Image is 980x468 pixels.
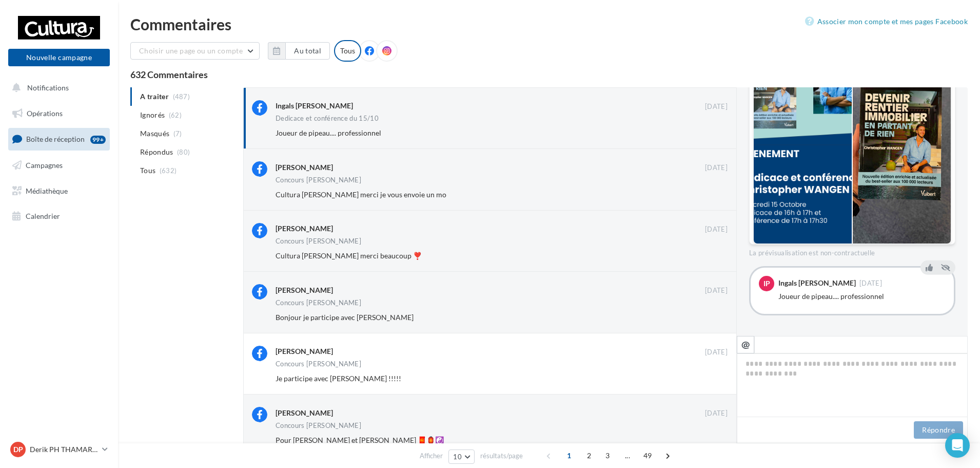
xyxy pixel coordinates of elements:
div: Joueur de pipeau.... professionnel [778,291,946,302]
span: DP [13,444,23,455]
span: 2 [581,447,597,464]
a: Opérations [6,103,112,124]
span: [DATE] [705,409,728,418]
a: Boîte de réception99+ [6,128,112,150]
span: [DATE] [705,225,728,234]
div: Concours [PERSON_NAME] [276,299,361,306]
button: Au total [285,42,330,60]
span: 3 [599,447,616,464]
div: Ingals [PERSON_NAME] [276,101,353,111]
button: Répondre [914,421,963,439]
span: Calendrier [26,212,60,220]
a: DP Derik PH THAMARET [8,440,110,459]
div: Concours [PERSON_NAME] [276,361,361,367]
span: IP [763,278,770,289]
span: [DATE] [859,280,882,287]
div: 99+ [90,136,106,144]
div: [PERSON_NAME] [276,285,333,295]
div: 632 Commentaires [130,70,968,79]
div: La prévisualisation est non-contractuelle [749,245,955,258]
div: Ingals [PERSON_NAME] [778,279,856,287]
span: Cultura [PERSON_NAME] merci je vous envoie un mo [276,190,446,199]
span: Opérations [27,109,63,118]
span: (62) [169,111,182,119]
i: @ [741,340,750,349]
span: Campagnes [26,161,63,170]
button: Choisir une page ou un compte [130,42,260,60]
span: (7) [173,129,182,138]
div: Concours [PERSON_NAME] [276,238,361,245]
span: Choisir une page ou un compte [139,46,243,55]
span: ... [619,447,636,464]
span: 49 [639,447,656,464]
div: Tous [334,40,361,62]
button: @ [737,336,754,353]
span: Bonjour je participe avec [PERSON_NAME] [276,313,414,322]
span: Tous [140,165,155,176]
span: (632) [160,166,177,175]
button: Au total [268,42,330,60]
span: Je participe avec [PERSON_NAME] !!!!! [276,374,401,383]
div: [PERSON_NAME] [276,162,333,173]
span: Notifications [27,83,69,92]
span: Pour [PERSON_NAME] et [PERSON_NAME] 🧧🏮☯️ [276,436,444,444]
div: [PERSON_NAME] [276,223,333,234]
a: Campagnes [6,155,112,176]
div: Concours [PERSON_NAME] [276,177,361,183]
span: Afficher [420,451,443,461]
div: Open Intercom Messenger [945,433,970,458]
div: [PERSON_NAME] [276,346,333,357]
span: Ignorés [140,110,165,120]
div: Concours [PERSON_NAME] [276,422,361,429]
span: Répondus [140,147,173,157]
button: 10 [448,450,475,464]
span: Joueur de pipeau.... professionnel [276,128,381,137]
p: Derik PH THAMARET [30,444,98,455]
div: [PERSON_NAME] [276,408,333,418]
span: Médiathèque [26,186,68,195]
span: [DATE] [705,348,728,357]
span: 10 [453,453,462,461]
span: 1 [561,447,577,464]
a: Médiathèque [6,180,112,202]
button: Notifications [6,77,108,99]
a: Associer mon compte et mes pages Facebook [805,15,968,28]
span: (80) [177,148,190,156]
button: Nouvelle campagne [8,49,110,66]
span: Boîte de réception [26,135,85,143]
span: [DATE] [705,102,728,111]
span: [DATE] [705,286,728,295]
span: Cultura [PERSON_NAME] merci beaucoup ❣️ [276,251,422,260]
span: [DATE] [705,163,728,173]
span: résultats/page [480,451,523,461]
div: Dedicace et conférence du 15/10 [276,115,379,122]
div: Commentaires [130,16,968,32]
span: Masqués [140,128,169,139]
a: Calendrier [6,205,112,227]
